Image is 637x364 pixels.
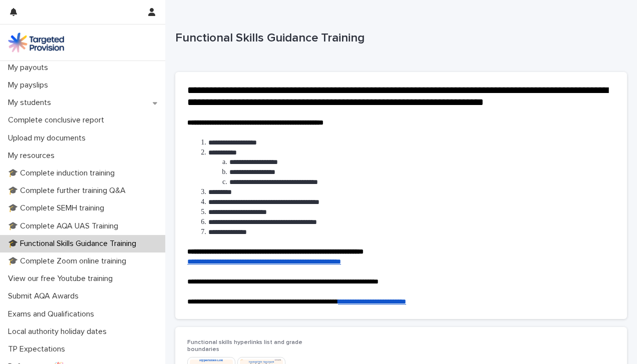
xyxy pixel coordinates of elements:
[4,274,121,283] p: View our free Youtube training
[4,151,63,160] p: My resources
[4,80,56,90] p: My payslips
[4,115,112,125] p: Complete conclusive report
[4,327,115,336] p: Local authority holiday dates
[8,32,64,52] img: M5nRWzHhSzIhMunXDL62
[4,168,123,178] p: 🎓 Complete induction training
[4,221,126,231] p: 🎓 Complete AQA UAS Training
[4,98,59,107] p: My students
[175,31,623,45] p: Functional Skills Guidance Training
[4,203,112,213] p: 🎓 Complete SEMH training
[4,256,134,266] p: 🎓 Complete Zoom online training
[4,63,56,72] p: My payouts
[4,291,87,301] p: Submit AQA Awards
[4,186,134,195] p: 🎓 Complete further training Q&A
[4,133,94,143] p: Upload my documents
[187,339,302,352] span: Functional skills hyperlinks list and grade boundaries
[4,344,73,354] p: TP Expectations
[4,239,144,248] p: 🎓 Functional Skills Guidance Training
[4,309,102,319] p: Exams and Qualifications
